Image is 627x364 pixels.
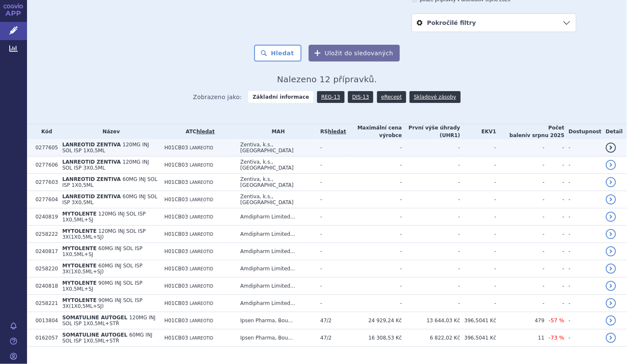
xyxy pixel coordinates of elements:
[62,263,96,269] span: MYTOLENTE
[496,139,544,156] td: -
[164,300,188,306] span: H01CB03
[62,159,121,165] span: LANREOTID ZENTIVA
[31,278,58,295] td: 0240818
[236,174,316,191] td: Zentiva, k.s., [GEOGRAPHIC_DATA]
[565,243,602,260] td: -
[402,260,460,278] td: -
[606,212,616,222] a: detail
[62,245,142,257] span: 60MG INJ SOL ISP 1X0,5ML+SJ
[328,129,346,135] a: hledat
[236,295,316,312] td: Amdipharm Limited...
[236,156,316,174] td: Zentiva, k.s., [GEOGRAPHIC_DATA]
[346,208,402,226] td: -
[254,45,302,62] button: Hledat
[402,156,460,174] td: -
[164,283,188,289] span: H01CB03
[62,263,142,275] span: 60MG INJ SOL ISP 3X(1X0,5ML+SJ)
[606,194,616,205] a: detail
[62,228,146,240] span: 120MG INJ SOL ISP 3X(1X0,5ML+SJ)
[460,156,497,174] td: -
[565,208,602,226] td: -
[606,315,616,326] a: detail
[62,194,157,205] span: 60MG INJ SOL ISP 3X0,5ML
[62,315,127,321] span: SOMATULINE AUTOGEL
[309,45,400,62] button: Uložit do sledovaných
[164,266,188,272] span: H01CB03
[236,208,316,226] td: Amdipharm Limited...
[31,208,58,226] td: 0240819
[348,91,373,103] a: DIS-13
[62,176,157,188] span: 60MG INJ SOL ISP 1X0,5ML
[346,329,402,347] td: 16 308,53 Kč
[164,162,188,168] span: H01CB03
[31,295,58,312] td: 0258221
[545,191,565,208] td: -
[402,243,460,260] td: -
[565,191,602,208] td: -
[190,232,213,237] span: LANREOTID
[164,335,188,341] span: H01CB03
[377,91,406,103] a: eRecept
[190,163,213,167] span: LANREOTID
[602,124,627,139] th: Detail
[402,295,460,312] td: -
[460,226,497,243] td: -
[496,329,544,347] td: 11
[412,14,576,32] a: Pokročilé filtry
[164,145,188,151] span: H01CB03
[565,312,602,329] td: -
[31,260,58,278] td: 0258220
[545,226,565,243] td: -
[545,260,565,278] td: -
[31,191,58,208] td: 0277604
[236,124,316,139] th: MAH
[545,139,565,156] td: -
[402,139,460,156] td: -
[496,156,544,174] td: -
[402,226,460,243] td: -
[320,335,332,341] span: 47/2
[346,295,402,312] td: -
[460,260,497,278] td: -
[346,243,402,260] td: -
[190,215,213,219] span: LANREOTID
[236,260,316,278] td: Amdipharm Limited...
[527,132,565,138] span: v srpnu 2025
[606,160,616,170] a: detail
[190,180,213,185] span: LANREOTID
[402,278,460,295] td: -
[164,197,188,202] span: H01CB03
[460,191,497,208] td: -
[496,226,544,243] td: -
[190,197,213,202] span: LANREOTID
[164,231,188,237] span: H01CB03
[346,312,402,329] td: 24 929,24 Kč
[62,280,142,292] span: 90MG INJ SOL ISP 1X0,5ML+SJ
[62,142,121,148] span: LANREOTID ZENTIVA
[236,312,316,329] td: Ipsen Pharma, Bou...
[565,295,602,312] td: -
[31,226,58,243] td: 0258222
[277,74,377,84] span: Nalezeno 12 přípravků.
[190,249,213,254] span: LANREOTID
[62,211,96,217] span: MYTOLENTE
[606,177,616,187] a: detail
[62,159,149,171] span: 120MG INJ SOL ISP 3X0,5ML
[31,124,58,139] th: Kód
[545,278,565,295] td: -
[236,278,316,295] td: Amdipharm Limited...
[496,208,544,226] td: -
[402,124,460,139] th: První výše úhrady (UHR1)
[565,260,602,278] td: -
[58,124,160,139] th: Název
[565,226,602,243] td: -
[606,281,616,291] a: detail
[316,124,346,139] th: RS
[190,301,213,306] span: LANREOTID
[236,226,316,243] td: Amdipharm Limited...
[190,267,213,271] span: LANREOTID
[164,214,188,220] span: H01CB03
[196,129,214,135] a: hledat
[62,280,96,286] span: MYTOLENTE
[496,243,544,260] td: -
